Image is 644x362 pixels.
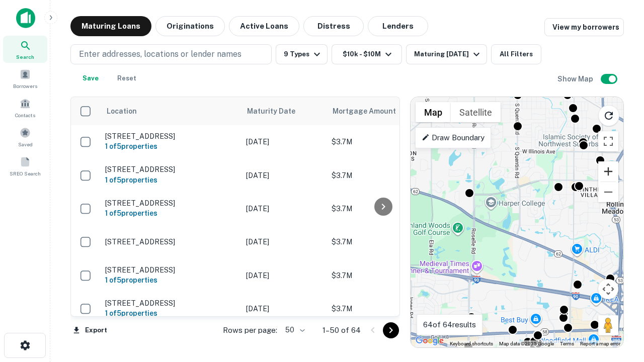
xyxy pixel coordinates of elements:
button: Lenders [368,16,428,36]
th: Mortgage Amount [327,97,437,125]
button: Save your search to get updates of matches that match your search criteria. [74,68,107,88]
button: Export [70,323,110,338]
h6: 1 of 5 properties [105,308,236,319]
p: 64 of 64 results [423,319,476,331]
a: SREO Search [3,152,47,179]
span: Saved [18,140,33,148]
span: Search [16,53,34,61]
th: Maturity Date [241,97,327,125]
p: [STREET_ADDRESS] [105,165,236,174]
button: Maturing Loans [70,16,151,36]
p: [STREET_ADDRESS] [105,132,236,141]
div: Maturing [DATE] [414,48,482,60]
h6: 1 of 5 properties [105,141,236,152]
button: Show satellite imagery [451,102,501,122]
p: $3.7M [332,170,432,181]
p: [STREET_ADDRESS] [105,199,236,208]
div: 50 [281,323,306,337]
p: [STREET_ADDRESS] [105,265,236,275]
button: Distress [303,16,364,36]
p: [DATE] [246,236,321,247]
span: SREO Search [10,169,41,177]
button: 9 Types [276,44,328,64]
p: [DATE] [246,136,321,147]
button: Show street map [416,102,451,122]
p: [STREET_ADDRESS] [105,299,236,308]
p: 1–50 of 64 [323,324,361,336]
span: Contacts [15,111,35,119]
button: Go to next page [383,322,399,338]
img: capitalize-icon.png [16,8,35,28]
button: Active Loans [229,16,299,36]
button: Maturing [DATE] [406,44,487,64]
span: Map data ©2025 Google [499,341,554,346]
h6: 1 of 5 properties [105,208,236,219]
p: Rows per page: [223,324,277,336]
iframe: Chat Widget [594,282,644,330]
button: $10k - $10M [332,44,402,64]
a: Borrowers [3,65,47,92]
button: Toggle fullscreen view [598,131,618,151]
h6: Show Map [557,73,595,84]
p: Draw Boundary [422,132,485,144]
span: Maturity Date [247,105,308,117]
button: All Filters [491,44,541,64]
p: $3.7M [332,203,432,214]
button: Zoom out [598,182,618,202]
button: Map camera controls [598,279,618,299]
p: $3.7M [332,303,432,314]
button: Enter addresses, locations or lender names [70,44,272,64]
a: Terms (opens in new tab) [560,341,574,346]
img: Google [413,334,446,347]
a: Report a map error [580,341,620,346]
div: 0 0 [411,97,623,347]
p: [DATE] [246,170,321,181]
p: $3.7M [332,270,432,281]
span: Borrowers [13,82,37,90]
button: Originations [155,16,225,36]
p: Enter addresses, locations or lender names [79,48,242,60]
p: [STREET_ADDRESS] [105,237,236,246]
a: Contacts [3,94,47,121]
a: View my borrowers [544,18,624,36]
th: Location [100,97,241,125]
p: $3.7M [332,136,432,147]
p: [DATE] [246,203,321,214]
p: [DATE] [246,303,321,314]
button: Keyboard shortcuts [450,340,493,347]
p: $3.7M [332,236,432,247]
h6: 1 of 5 properties [105,174,236,186]
a: Search [3,36,47,63]
a: Open this area in Google Maps (opens a new window) [413,334,446,347]
h6: 1 of 5 properties [105,275,236,286]
span: Mortgage Amount [333,105,409,117]
a: Saved [3,123,47,150]
span: Location [106,105,137,117]
button: Zoom in [598,161,618,182]
p: [DATE] [246,270,321,281]
button: Reset [111,68,143,88]
button: Reload search area [598,105,619,126]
